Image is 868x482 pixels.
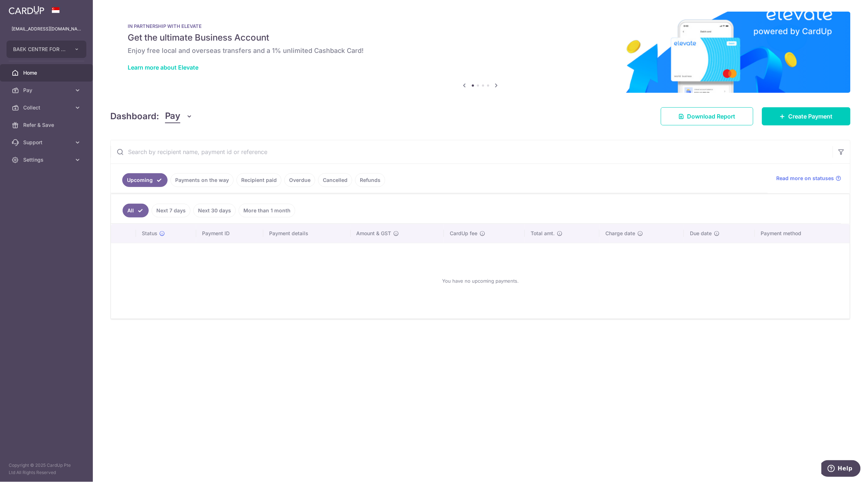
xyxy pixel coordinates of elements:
p: [EMAIL_ADDRESS][DOMAIN_NAME] [12,25,81,33]
a: Upcoming [122,173,168,187]
th: Payment details [263,224,350,243]
a: Next 30 days [193,204,236,217]
th: Payment method [755,224,850,243]
div: You have no upcoming payments. [120,249,841,313]
img: Renovation banner [110,12,851,93]
button: BAEK CENTRE FOR AESTHETIC AND IMPLANT DENTISTRY PTE. LTD. [7,41,86,58]
span: Collect [23,104,71,111]
a: More than 1 month [239,204,295,217]
a: Cancelled [318,173,352,187]
span: Due date [690,230,712,237]
h4: Dashboard: [110,110,159,123]
th: Payment ID [196,224,263,243]
a: Payments on the way [170,173,234,187]
span: Charge date [605,230,635,237]
h5: Get the ultimate Business Account [128,32,833,43]
p: IN PARTNERSHIP WITH ELEVATE [128,23,833,29]
img: CardUp [9,6,44,14]
a: Download Report [661,107,753,125]
a: Read more on statuses [777,175,842,182]
span: Support [23,139,71,146]
a: Recipient paid [236,173,281,187]
a: Refunds [355,173,385,187]
span: Settings [23,156,71,163]
span: Home [23,69,71,76]
span: Pay [23,87,71,94]
button: Pay [165,109,193,123]
span: Download Report [687,112,736,121]
span: Amount & GST [357,230,391,237]
span: Create Payment [789,112,833,121]
span: Total amt. [531,230,555,237]
h6: Enjoy free local and overseas transfers and a 1% unlimited Cashback Card! [128,46,833,55]
a: Learn more about Elevate [128,64,198,71]
iframe: Opens a widget where you can find more information [822,460,861,478]
input: Search by recipient name, payment id or reference [111,140,833,163]
a: Next 7 days [152,204,190,217]
span: Status [142,230,157,237]
a: Create Payment [762,107,851,125]
a: Overdue [284,173,315,187]
span: Pay [165,109,180,123]
a: All [123,204,149,217]
span: CardUp fee [450,230,477,237]
span: BAEK CENTRE FOR AESTHETIC AND IMPLANT DENTISTRY PTE. LTD. [13,46,67,53]
span: Read more on statuses [777,175,834,182]
span: Refer & Save [23,121,71,129]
